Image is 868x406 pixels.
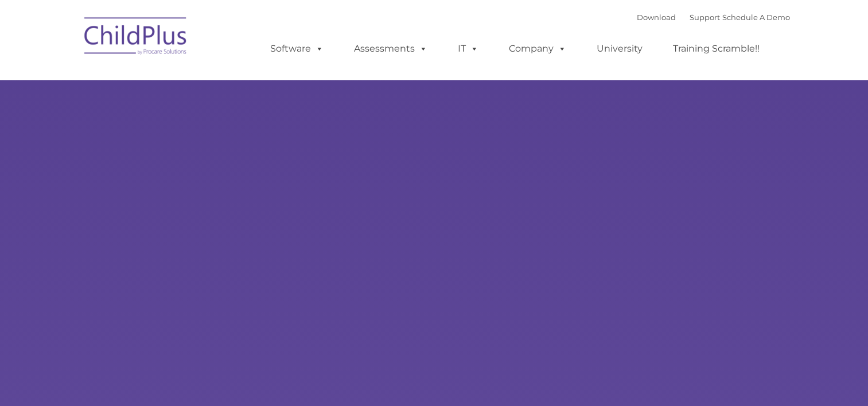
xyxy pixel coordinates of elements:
[259,37,335,60] a: Software
[637,13,790,22] font: |
[497,37,578,60] a: Company
[661,37,771,60] a: Training Scramble!!
[637,13,676,22] a: Download
[342,37,439,60] a: Assessments
[722,13,790,22] a: Schedule A Demo
[585,37,654,60] a: University
[79,9,193,67] img: ChildPlus by Procare Solutions
[690,13,720,22] a: Support
[446,37,490,60] a: IT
